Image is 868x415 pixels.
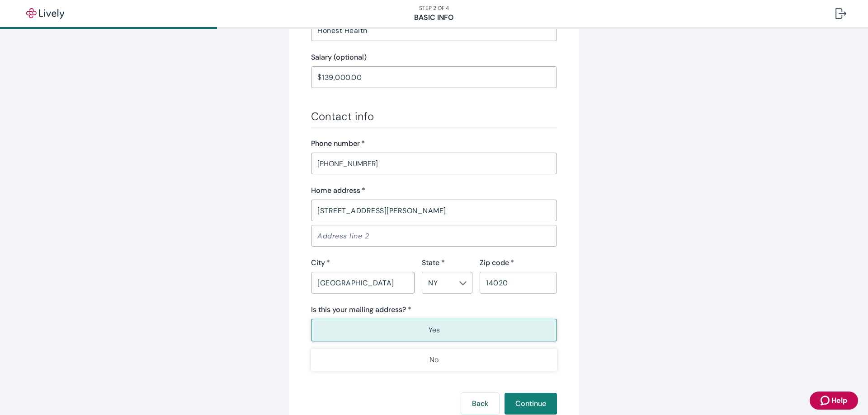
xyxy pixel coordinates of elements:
label: Phone number [311,138,365,149]
button: Log out [828,3,854,24]
label: City [311,257,330,268]
img: Lively [20,8,71,19]
button: Zendesk support iconHelp [810,392,858,410]
svg: Chevron icon [459,280,467,287]
span: Help [831,395,847,406]
button: Continue [505,393,557,415]
input: $0.00 [322,68,557,86]
input: Address line 2 [311,227,557,245]
button: Back [461,393,499,415]
h3: Contact info [311,110,557,123]
input: (555) 555-5555 [311,154,557,173]
input: Address line 1 [311,201,557,219]
label: State * [422,257,445,268]
svg: Zendesk support icon [821,395,831,406]
button: Open [458,279,467,288]
input: Zip code [480,274,557,292]
p: No [429,354,439,365]
button: No [311,349,557,371]
label: Is this your mailing address? * [311,304,411,315]
p: $ [317,72,321,83]
input: City [311,274,415,292]
input: -- [425,276,455,289]
p: Yes [429,325,440,336]
label: Home address [311,185,365,196]
label: Zip code [480,257,514,268]
button: Yes [311,319,557,341]
label: Salary (optional) [311,52,367,63]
